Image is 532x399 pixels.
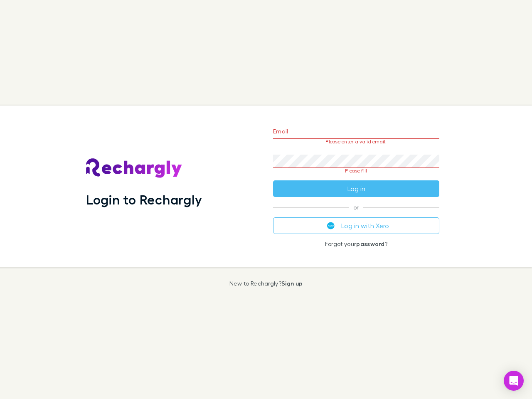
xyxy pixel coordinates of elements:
p: Please enter a valid email. [273,139,439,145]
a: password [356,240,384,247]
a: Sign up [281,280,303,287]
img: Xero's logo [327,222,335,229]
p: New to Rechargly? [229,280,303,287]
p: Forgot your ? [273,241,439,247]
button: Log in with Xero [273,217,439,234]
div: Open Intercom Messenger [504,371,524,391]
span: or [273,207,439,207]
img: Rechargly's Logo [86,158,182,178]
button: Log in [273,180,439,197]
h1: Login to Rechargly [86,192,202,207]
p: Please fill [273,168,439,174]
